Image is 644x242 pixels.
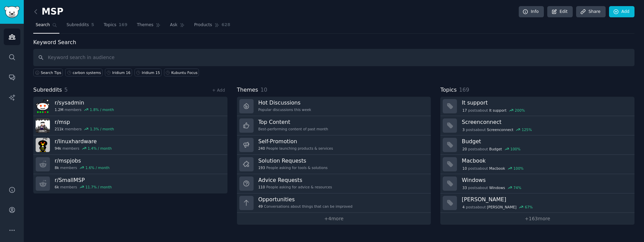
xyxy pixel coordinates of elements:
span: 3 [462,127,465,132]
a: Add [609,6,634,18]
img: linuxhardware [36,138,50,152]
span: Products [194,22,212,28]
span: 8k [55,165,59,170]
a: +163more [440,213,634,225]
h3: r/ msp [55,118,114,126]
h3: Opportunities [258,196,353,203]
span: 33 [462,185,467,190]
div: members [55,185,112,189]
span: Topics [440,86,457,94]
div: Conversations about things that can be improved [258,204,353,209]
div: 1.4 % / month [88,146,112,151]
div: post s about [462,204,533,210]
div: Kubuntu Focus [171,70,198,75]
span: 10 [260,87,267,93]
span: Search Tips [41,70,61,75]
img: msp [36,118,50,133]
a: Subreddits5 [64,20,96,34]
h3: r/ SmallMSP [55,176,112,184]
h3: It support [462,99,630,106]
a: Top ContentBest-performing content of past month [237,116,431,135]
span: Subreddits [67,22,89,28]
img: sysadmin [36,99,50,113]
div: Iridium 16 [112,70,131,75]
div: People asking for advice & resources [258,185,332,189]
span: 94k [55,146,61,151]
div: Iridium 15 [142,70,160,75]
span: 10 [462,166,467,171]
span: Ask [170,22,178,28]
div: 100 % [513,166,523,171]
a: Macbook10postsaboutMacbook100% [440,155,634,174]
a: r/mspjobs8kmembers1.6% / month [33,155,227,174]
a: Windows33postsaboutWindows74% [440,174,634,193]
div: post s about [462,127,532,133]
div: People launching products & services [258,146,333,151]
h2: MSP [33,6,63,17]
span: 169 [119,22,128,28]
h3: Self-Promotion [258,138,333,145]
h3: r/ linuxhardware [55,138,112,145]
a: Kubuntu Focus [164,69,199,76]
div: 1.6 % / month [86,165,110,170]
div: 1.3 % / month [90,127,114,131]
a: Screenconnect3postsaboutScreenconnect125% [440,116,634,135]
div: post s about [462,146,521,152]
div: post s about [462,107,526,113]
span: Topics [104,22,116,28]
span: Themes [237,86,258,94]
h3: Hot Discussions [258,99,311,106]
a: Themes [134,20,163,34]
span: 628 [222,22,231,28]
span: 193 [258,165,265,170]
h3: r/ sysadmin [55,99,114,106]
input: Keyword search in audience [33,49,634,66]
span: 17 [462,108,467,113]
div: People asking for tools & solutions [258,165,328,170]
a: r/msp211kmembers1.3% / month [33,116,227,135]
div: 74 % [513,185,521,190]
span: It support [489,108,507,113]
div: 200 % [515,108,525,113]
a: + Add [212,88,225,93]
h3: r/ mspjobs [55,157,110,164]
h3: Screenconnect [462,118,630,126]
a: Self-Promotion240People launching products & services [237,135,431,155]
a: Solution Requests193People asking for tools & solutions [237,155,431,174]
a: Topics169 [101,20,130,34]
img: GummySearch logo [4,6,20,18]
div: post s about [462,185,522,191]
div: carbon systems [73,70,101,75]
a: Budget20postsaboutBudget100% [440,135,634,155]
div: members [55,127,114,131]
a: r/linuxhardware94kmembers1.4% / month [33,135,227,155]
span: 1.2M [55,107,63,112]
a: carbon systems [65,69,103,76]
span: 4 [462,205,465,209]
div: 1.8 % / month [90,107,114,112]
span: 211k [55,127,63,131]
h3: Windows [462,176,630,184]
div: 11.7 % / month [86,185,112,189]
span: [PERSON_NAME] [487,205,516,209]
div: 67 % [525,205,533,209]
span: Budget [489,147,502,151]
div: Popular discussions this week [258,107,311,112]
span: 169 [459,87,469,93]
h3: [PERSON_NAME] [462,196,630,203]
a: Iridium 16 [105,69,132,76]
span: 110 [258,185,265,189]
a: Opportunities49Conversations about things that can be improved [237,193,431,213]
label: Keyword Search [33,39,76,45]
div: 100 % [510,147,520,151]
span: Screenconnect [487,127,513,132]
span: 6k [55,185,59,189]
div: members [55,165,110,170]
h3: Budget [462,138,630,145]
button: Search Tips [33,69,63,76]
span: 49 [258,204,263,209]
a: +4more [237,213,431,225]
span: Macbook [489,166,505,171]
a: Info [519,6,544,18]
div: post s about [462,165,524,171]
